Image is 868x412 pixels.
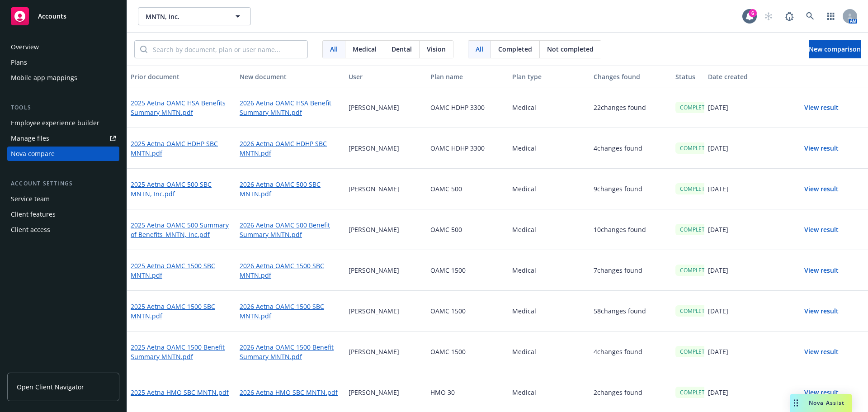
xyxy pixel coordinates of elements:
p: [DATE] [708,103,728,112]
div: Client access [11,223,50,237]
div: OAMC 500 [427,209,509,250]
div: 6 [749,9,757,17]
div: OAMC HDHP 3300 [427,87,509,128]
input: Search by document, plan or user name... [147,41,307,58]
a: 2025 Aetna OAMC 1500 Benefit Summary MNTN.pdf [131,342,232,361]
a: 2026 Aetna OAMC 1500 SBC MNTN.pdf [240,302,341,321]
p: [DATE] [708,347,728,356]
div: COMPLETED [675,305,717,317]
div: COMPLETED [675,142,717,154]
p: [PERSON_NAME] [349,103,399,112]
div: Account settings [7,179,119,188]
a: 2025 Aetna HMO SBC MNTN.pdf [131,388,229,397]
div: Medical [509,250,590,291]
a: Client access [7,223,119,237]
div: OAMC 1500 [427,291,509,331]
span: Not completed [547,44,594,54]
p: [DATE] [708,184,728,194]
a: Switch app [822,7,840,25]
button: Plan name [427,66,509,87]
span: Dental [392,44,412,54]
p: [PERSON_NAME] [349,347,399,356]
button: View result [790,343,853,361]
button: View result [790,99,853,117]
div: COMPLETED [675,265,717,276]
p: 58 changes found [594,306,646,316]
span: Completed [498,44,532,54]
a: Overview [7,40,119,54]
button: User [345,66,427,87]
a: 2026 Aetna OAMC HSA Benefit Summary MNTN.pdf [240,98,341,117]
p: [DATE] [708,265,728,275]
button: View result [790,221,853,239]
div: OAMC 1500 [427,250,509,291]
div: Mobile app mappings [11,71,77,85]
div: Drag to move [790,394,802,412]
div: OAMC HDHP 3300 [427,128,509,169]
span: All [476,44,483,54]
div: Medical [509,331,590,372]
button: New document [236,66,345,87]
div: COMPLETED [675,346,717,357]
a: Employee experience builder [7,116,119,130]
p: 7 changes found [594,265,642,275]
a: Search [801,7,819,25]
button: Prior document [127,66,236,87]
button: Nova Assist [790,394,852,412]
div: Medical [509,291,590,331]
a: Nova compare [7,147,119,161]
a: Client features [7,207,119,222]
a: 2025 Aetna OAMC 500 SBC MNTN, Inc.pdf [131,180,232,199]
button: New comparison [809,40,861,58]
button: MNTN, Inc. [138,7,251,25]
p: [PERSON_NAME] [349,143,399,153]
a: Start snowing [759,7,778,25]
span: Vision [427,44,446,54]
div: Prior document [131,72,232,81]
a: 2026 Aetna OAMC 500 SBC MNTN.pdf [240,180,341,199]
a: Manage files [7,131,119,146]
div: Manage files [11,131,49,146]
a: 2025 Aetna OAMC 500 Summary of Benefits_MNTN, Inc.pdf [131,220,232,239]
a: 2026 Aetna OAMC 1500 Benefit Summary MNTN.pdf [240,342,341,361]
a: 2025 Aetna OAMC 1500 SBC MNTN.pdf [131,261,232,280]
button: View result [790,261,853,279]
button: View result [790,180,853,198]
div: Medical [509,169,590,209]
span: New comparison [809,45,861,53]
a: Report a Bug [780,7,798,25]
a: 2026 Aetna OAMC HDHP SBC MNTN.pdf [240,139,341,158]
p: [PERSON_NAME] [349,184,399,194]
a: 2025 Aetna OAMC 1500 SBC MNTN.pdf [131,302,232,321]
div: Status [675,72,701,81]
a: Plans [7,55,119,70]
p: [DATE] [708,143,728,153]
div: Changes found [594,72,668,81]
p: [DATE] [708,225,728,234]
svg: Search [140,46,147,53]
div: COMPLETED [675,102,717,113]
span: MNTN, Inc. [146,12,224,21]
div: User [349,72,423,81]
a: Accounts [7,4,119,29]
p: 4 changes found [594,143,642,153]
p: 22 changes found [594,103,646,112]
div: OAMC 1500 [427,331,509,372]
a: 2026 Aetna HMO SBC MNTN.pdf [240,388,338,397]
div: Medical [509,128,590,169]
p: [PERSON_NAME] [349,306,399,316]
div: Tools [7,103,119,112]
div: COMPLETED [675,183,717,194]
div: Plan type [512,72,587,81]
div: Medical [509,209,590,250]
div: Plans [11,55,27,70]
div: Employee experience builder [11,116,99,130]
div: Date created [708,72,783,81]
p: 4 changes found [594,347,642,356]
div: New document [240,72,341,81]
button: View result [790,302,853,320]
p: [DATE] [708,306,728,316]
a: 2026 Aetna OAMC 1500 SBC MNTN.pdf [240,261,341,280]
p: [PERSON_NAME] [349,225,399,234]
p: [DATE] [708,388,728,397]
